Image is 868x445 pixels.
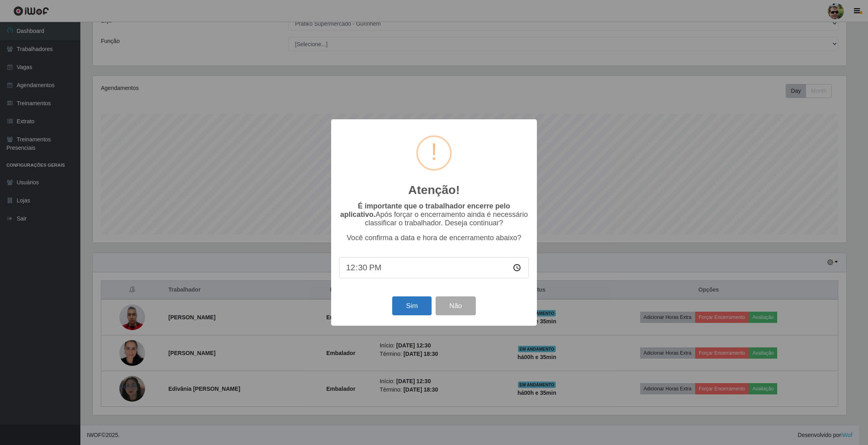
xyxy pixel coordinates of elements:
button: Não [436,296,475,315]
button: Sim [392,296,431,315]
h2: Atenção! [408,183,460,197]
b: É importante que o trabalhador encerre pelo aplicativo. [340,202,510,218]
p: Você confirma a data e hora de encerramento abaixo? [339,234,529,242]
p: Após forçar o encerramento ainda é necessário classificar o trabalhador. Deseja continuar? [339,202,529,227]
